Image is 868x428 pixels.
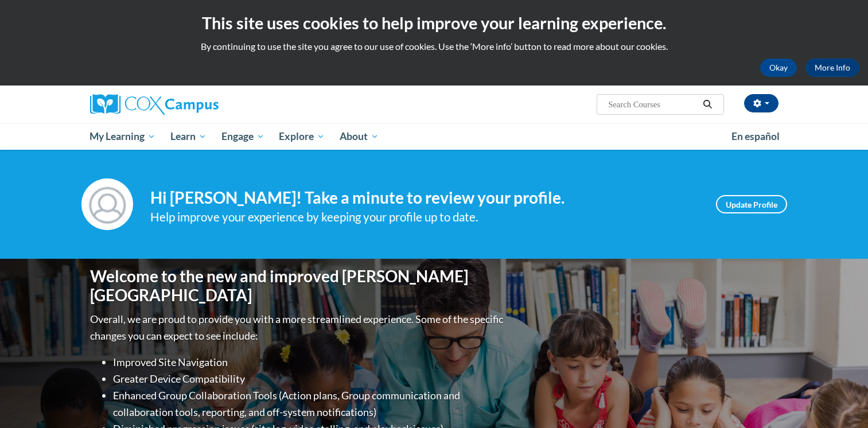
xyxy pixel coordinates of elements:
[81,178,133,230] img: Profile Image
[90,267,506,305] h1: Welcome to the new and improved [PERSON_NAME][GEOGRAPHIC_DATA]
[271,123,332,150] a: Explore
[150,208,699,227] div: Help improve your experience by keeping your profile up to date.
[279,130,325,143] span: Explore
[760,59,797,77] button: Okay
[744,94,779,112] button: Account Settings
[170,130,207,143] span: Learn
[731,130,780,142] span: En español
[90,94,219,115] img: Cox Campus
[150,188,699,208] h4: Hi [PERSON_NAME]! Take a minute to review your profile.
[805,59,859,77] a: More Info
[113,387,506,421] li: Enhanced Group Collaboration Tools (Action plans, Group communication and collaboration tools, re...
[724,124,787,149] a: En español
[716,195,787,213] a: Update Profile
[332,123,386,150] a: About
[113,371,506,387] li: Greater Device Compatibility
[89,130,155,143] span: My Learning
[699,98,716,111] button: Search
[73,123,796,150] div: Main menu
[607,98,699,111] input: Search Courses
[9,11,859,34] h2: This site uses cookies to help improve your learning experience.
[9,40,859,53] p: By continuing to use the site you agree to our use of cookies. Use the ‘More info’ button to read...
[83,123,164,150] a: My Learning
[90,94,308,115] a: Cox Campus
[221,130,264,143] span: Engage
[214,123,272,150] a: Engage
[340,130,379,143] span: About
[113,354,506,371] li: Improved Site Navigation
[90,311,506,344] p: Overall, we are proud to provide you with a more streamlined experience. Some of the specific cha...
[163,123,214,150] a: Learn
